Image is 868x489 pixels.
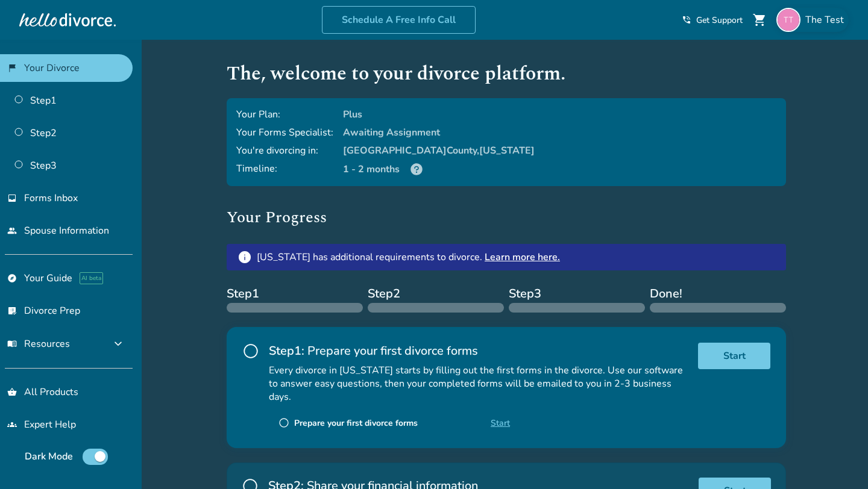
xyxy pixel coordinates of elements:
a: Schedule A Free Info Call [322,6,476,34]
span: Get Support [696,14,743,26]
strong: Step 1 : [269,343,304,359]
span: explore [7,273,17,283]
iframe: Chat Widget [808,431,868,489]
span: list_alt_check [7,306,17,316]
div: [GEOGRAPHIC_DATA] County, [US_STATE] [343,144,776,157]
span: The Test [805,13,849,26]
span: shopping_basket [7,387,17,397]
a: Start [491,417,510,429]
span: Resources [7,337,70,350]
span: radio_button_unchecked [278,417,289,428]
span: Done! [650,285,786,303]
div: [US_STATE] has additional requirements to divorce. [257,251,560,264]
a: Learn more here. [485,251,560,264]
span: AI beta [80,272,103,284]
h2: Prepare your first divorce forms [269,343,688,359]
div: Your Plan: [236,108,333,121]
span: Step 3 [509,285,645,303]
span: people [7,226,17,235]
div: Timeline: [236,162,333,176]
h1: The , welcome to your divorce platform. [227,59,786,89]
div: Prepare your first divorce forms [294,417,418,429]
span: phone_in_talk [682,15,691,25]
span: radio_button_unchecked [242,343,259,360]
div: Your Forms Specialist: [236,126,333,139]
div: 1 - 2 months [343,162,776,176]
span: inbox [7,193,17,203]
span: Forms Inbox [24,192,78,205]
span: flag_2 [7,63,17,73]
a: Start [698,343,770,369]
span: info [237,250,252,264]
span: menu_book [7,339,17,349]
span: Dark Mode [25,450,73,463]
div: Every divorce in [US_STATE] starts by filling out the first forms in the divorce. Use our softwar... [269,364,688,403]
span: Step 2 [368,285,504,303]
div: Plus [343,108,776,121]
span: shopping_cart [752,13,767,27]
h2: Your Progress [227,205,786,229]
span: groups [7,420,17,429]
div: You're divorcing in: [236,144,333,157]
a: phone_in_talkGet Support [682,14,743,26]
div: Awaiting Assignment [343,126,776,139]
span: expand_more [111,337,125,351]
span: Step 1 [227,285,363,303]
img: pevefef982@dawhe.com [776,8,800,32]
